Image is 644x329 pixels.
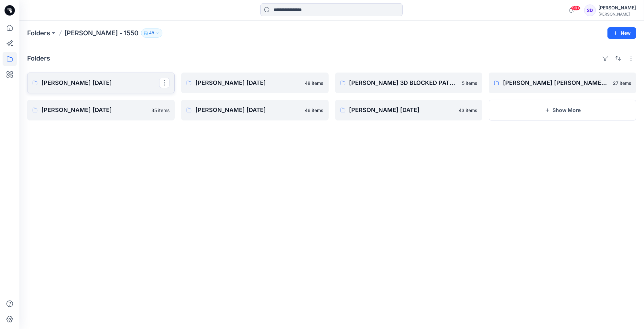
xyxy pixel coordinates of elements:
p: [PERSON_NAME] [DATE] [195,78,301,87]
p: [PERSON_NAME] [DATE] [41,106,147,115]
p: 27 items [613,80,631,86]
p: [PERSON_NAME] - 1550 [64,28,138,38]
a: [PERSON_NAME] [DATE] [27,73,175,93]
p: [PERSON_NAME] [DATE] [41,78,159,87]
div: [PERSON_NAME] [598,12,636,17]
p: 48 [149,29,154,37]
p: [PERSON_NAME] 3D BLOCKED PATTERNS [349,78,458,87]
div: [PERSON_NAME] [598,4,636,12]
p: 43 items [459,107,477,114]
p: 5 items [462,80,477,86]
a: Folders [27,28,50,38]
p: [PERSON_NAME] [DATE] [349,106,455,115]
div: SD [584,5,596,16]
p: [PERSON_NAME] [DATE] [195,106,301,115]
a: [PERSON_NAME] [DATE]35 items [27,100,175,120]
span: 99+ [571,6,581,11]
p: 46 items [305,107,323,114]
p: 35 items [151,107,169,114]
a: [PERSON_NAME] 3D BLOCKED PATTERNS5 items [335,73,483,93]
button: Show More [489,100,636,120]
button: New [607,27,636,39]
a: [PERSON_NAME] [PERSON_NAME][DATE]27 items [489,73,636,93]
a: [PERSON_NAME] [DATE]43 items [335,100,483,120]
a: [PERSON_NAME] [DATE]48 items [181,73,329,93]
p: [PERSON_NAME] [PERSON_NAME][DATE] [503,78,609,87]
button: 48 [141,28,162,38]
h4: Folders [27,54,50,62]
a: [PERSON_NAME] [DATE]46 items [181,100,329,120]
p: 48 items [305,80,323,86]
